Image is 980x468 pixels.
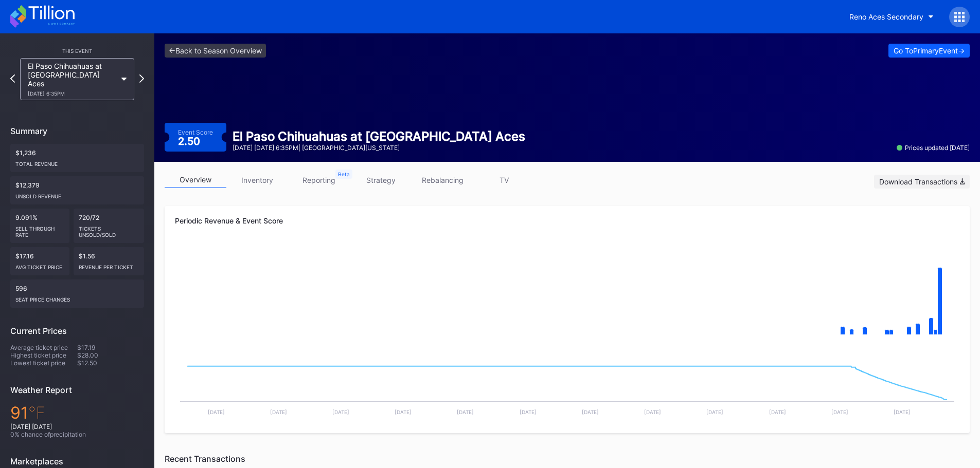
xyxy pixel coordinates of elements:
[15,189,139,199] div: Unsold Revenue
[10,279,144,308] div: 596
[10,144,144,172] div: $1,236
[288,172,350,188] a: reporting
[412,172,473,188] a: rebalancing
[175,243,959,346] svg: Chart title
[10,359,77,367] div: Lowest ticket price
[879,177,965,186] div: Download Transactions
[10,456,144,466] div: Marketplaces
[10,385,144,395] div: Weather Report
[77,351,144,359] div: $28.00
[233,144,525,152] div: [DATE] [DATE] 6:35PM | [GEOGRAPHIC_DATA][US_STATE]
[165,44,266,58] a: <-Back to Season Overview
[10,126,144,136] div: Summary
[10,326,144,336] div: Current Prices
[74,209,145,243] div: 720/72
[831,409,848,415] text: [DATE]
[10,344,77,351] div: Average ticket price
[874,175,970,189] button: Download Transactions
[894,409,911,415] text: [DATE]
[332,409,349,415] text: [DATE]
[175,346,959,423] svg: Chart title
[226,172,288,188] a: inventory
[178,128,213,136] div: Event Score
[520,409,537,415] text: [DATE]
[233,129,525,144] div: El Paso Chihuahuas at [GEOGRAPHIC_DATA] Aces
[888,44,970,58] button: Go ToPrimaryEvent->
[165,454,970,464] div: Recent Transactions
[10,351,77,359] div: Highest ticket price
[395,409,412,415] text: [DATE]
[350,172,412,188] a: strategy
[10,403,144,423] div: 91
[15,157,139,167] div: Total Revenue
[15,221,64,238] div: Sell Through Rate
[77,359,144,367] div: $12.50
[77,344,144,351] div: $17.19
[10,430,144,438] div: 0 % chance of precipitation
[10,48,144,54] div: This Event
[706,409,723,415] text: [DATE]
[849,12,923,21] div: Reno Aces Secondary
[74,247,145,275] div: $1.56
[28,403,45,423] span: ℉
[10,209,69,243] div: 9.091%
[457,409,474,415] text: [DATE]
[769,409,786,415] text: [DATE]
[473,172,535,188] a: TV
[10,176,144,204] div: $12,379
[28,62,116,97] div: El Paso Chihuahuas at [GEOGRAPHIC_DATA] Aces
[842,7,941,26] button: Reno Aces Secondary
[178,136,203,146] div: 2.50
[10,247,69,275] div: $17.16
[897,144,970,152] div: Prices updated [DATE]
[28,90,116,97] div: [DATE] 6:35PM
[79,260,139,270] div: Revenue per ticket
[175,216,959,225] div: Periodic Revenue & Event Score
[79,221,139,238] div: Tickets Unsold/Sold
[10,423,144,430] div: [DATE] [DATE]
[165,172,226,188] a: overview
[208,409,225,415] text: [DATE]
[15,260,64,270] div: Avg ticket price
[15,292,139,303] div: seat price changes
[894,46,965,55] div: Go To Primary Event ->
[644,409,661,415] text: [DATE]
[582,409,599,415] text: [DATE]
[270,409,287,415] text: [DATE]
